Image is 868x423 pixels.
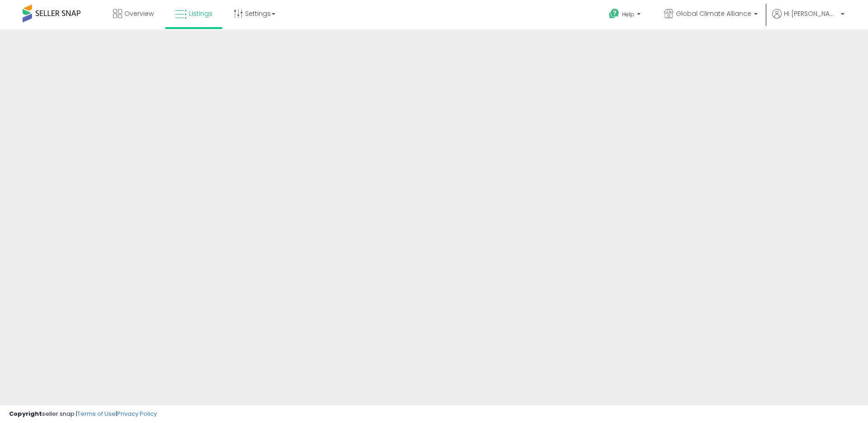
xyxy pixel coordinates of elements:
span: Help [622,10,634,18]
a: Help [602,1,650,29]
span: Listings [189,9,212,18]
span: Overview [124,9,154,18]
span: Hi [PERSON_NAME] [784,9,838,18]
i: Get Help [609,8,620,19]
a: Hi [PERSON_NAME] [772,9,844,29]
span: Global Climate Alliance [676,9,751,18]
